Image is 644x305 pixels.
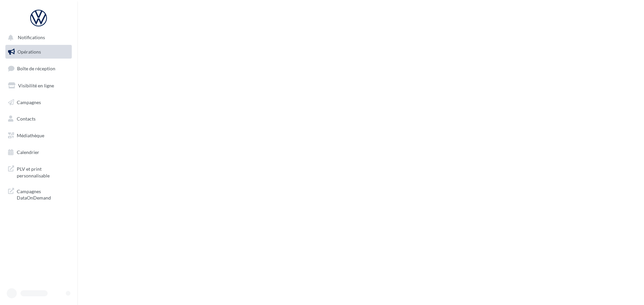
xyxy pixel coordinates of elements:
span: Notifications [18,35,45,41]
a: Contacts [4,112,73,126]
a: Opérations [4,45,73,59]
span: Calendrier [17,149,39,155]
a: Médiathèque [4,129,73,143]
span: Contacts [17,116,36,122]
span: Opérations [17,49,41,55]
a: Campagnes DataOnDemand [4,184,73,204]
span: Visibilité en ligne [18,83,54,88]
a: PLV et print personnalisable [4,162,73,181]
a: Visibilité en ligne [4,79,73,93]
a: Boîte de réception [4,61,73,76]
span: Campagnes DataOnDemand [17,187,69,201]
span: PLV et print personnalisable [17,164,69,179]
a: Campagnes [4,95,73,109]
span: Boîte de réception [17,66,55,71]
a: Calendrier [4,145,73,159]
span: Campagnes [17,99,41,105]
span: Médiathèque [17,133,44,138]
